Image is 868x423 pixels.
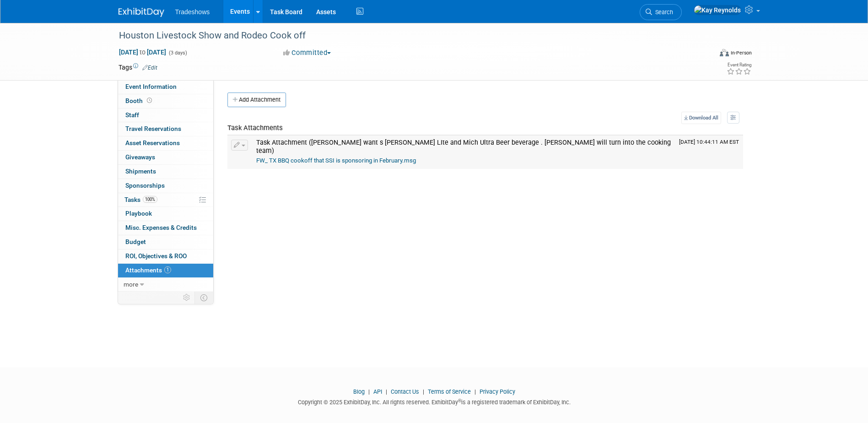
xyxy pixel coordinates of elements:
a: Edit [142,65,157,71]
a: FW_ TX BBQ cookoff that SSI is sponsoring in February.msg [256,157,416,164]
span: 1 [164,266,171,273]
span: Event Information [125,83,177,90]
span: | [421,388,426,395]
span: Misc. Expenses & Credits [125,224,197,231]
td: Toggle Event Tabs [194,292,213,304]
span: Travel Reservations [125,125,181,132]
span: Attachments [125,266,171,274]
span: Playbook [125,210,152,217]
img: Format-Inperson.png [720,49,729,56]
span: Tradeshows [175,8,210,16]
span: | [383,388,389,395]
a: Contact Us [391,388,419,395]
button: Committed [280,48,334,58]
span: (3 days) [168,50,187,56]
span: ROI, Objectives & ROO [125,252,187,260]
a: Booth [118,94,213,108]
a: Tasks100% [118,193,213,207]
a: Misc. Expenses & Credits [118,221,213,235]
a: more [118,278,213,292]
div: In-Person [730,49,752,56]
a: Giveaways [118,151,213,164]
a: Attachments1 [118,264,213,277]
div: Event Format [658,48,752,61]
img: ExhibitDay [119,8,164,17]
button: Add Attachment [227,92,286,107]
span: Giveaways [125,153,155,161]
span: Task Attachment ([PERSON_NAME] want s [PERSON_NAME] LIte and Mich Ultra Beer beverage . [PERSON_N... [256,139,671,155]
a: Asset Reservations [118,136,213,150]
a: Search [640,4,682,20]
a: Shipments [118,165,213,179]
span: Search [652,9,673,16]
a: Privacy Policy [480,388,515,395]
span: Asset Reservations [125,139,180,146]
img: Kay Reynolds [694,5,741,15]
span: Tasks [124,196,157,203]
a: API [373,388,382,395]
a: Staff [118,108,213,122]
span: Sponsorships [125,182,165,189]
a: ROI, Objectives & ROO [118,249,213,263]
a: Travel Reservations [118,122,213,136]
a: Terms of Service [428,388,471,395]
div: Event Rating [727,63,751,67]
span: [DATE] [DATE] [119,48,167,56]
span: Staff [125,111,139,119]
td: Upload Timestamp [675,136,743,169]
span: more [124,281,138,288]
td: Tags [119,63,157,72]
a: Sponsorships [118,179,213,193]
span: Booth [125,97,154,104]
span: | [366,388,372,395]
span: Task Attachments [227,124,283,132]
span: Shipments [125,168,156,175]
a: Blog [353,388,365,395]
sup: ® [458,398,461,403]
span: 100% [143,196,157,203]
a: Download All [681,112,721,124]
span: Budget [125,238,146,245]
a: Budget [118,235,213,249]
span: | [472,388,478,395]
a: Playbook [118,207,213,221]
span: Upload Timestamp [679,139,739,145]
a: Event Information [118,80,213,94]
span: Booth not reserved yet [145,97,154,104]
div: Houston Livestock Show and Rodeo Cook off [116,27,698,44]
span: to [138,49,147,56]
td: Personalize Event Tab Strip [179,292,195,304]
